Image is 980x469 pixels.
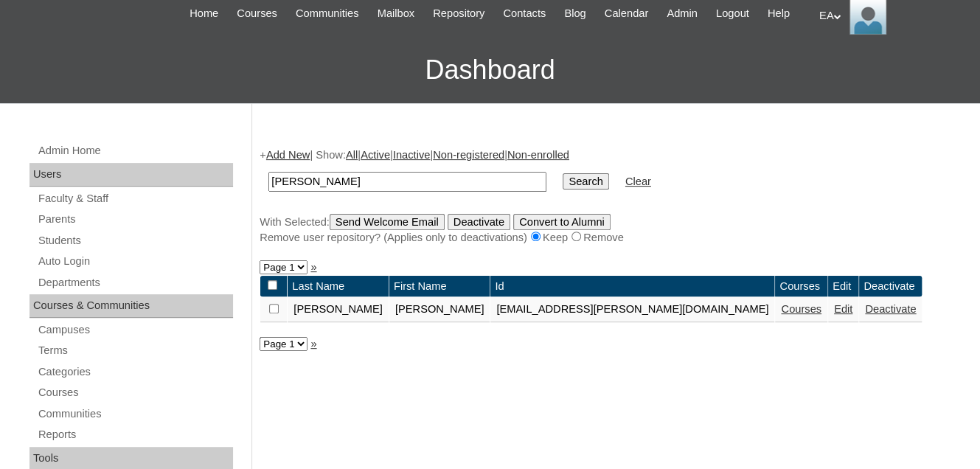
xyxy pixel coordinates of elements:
[760,5,797,22] a: Help
[490,276,774,297] td: Id
[605,5,648,22] span: Calendar
[361,149,390,161] a: Active
[260,147,965,245] div: + | Show: | | | |
[37,252,233,271] a: Auto Login
[393,149,431,161] a: Inactive
[288,297,389,322] td: [PERSON_NAME]
[370,5,423,22] a: Mailbox
[7,37,973,103] h3: Dashboard
[37,383,233,402] a: Courses
[859,276,922,297] td: Deactivate
[709,5,757,22] a: Logout
[496,5,553,22] a: Contacts
[597,5,656,22] a: Calendar
[557,5,593,22] a: Blog
[503,5,546,22] span: Contacts
[448,214,510,230] input: Deactivate
[37,232,233,250] a: Students
[564,5,585,22] span: Blog
[389,297,490,322] td: [PERSON_NAME]
[37,363,233,381] a: Categories
[775,276,827,297] td: Courses
[667,5,698,22] span: Admin
[29,294,233,318] div: Courses & Communities
[310,338,316,350] a: »
[716,5,749,22] span: Logout
[389,276,490,297] td: First Name
[260,230,965,246] div: Remove user repository? (Applies only to deactivations) Keep Remove
[781,303,821,315] a: Courses
[768,5,790,22] span: Help
[346,149,358,161] a: All
[490,297,774,322] td: [EMAIL_ADDRESS][PERSON_NAME][DOMAIN_NAME]
[190,5,218,22] span: Home
[229,5,285,22] a: Courses
[563,173,608,190] input: Search
[288,5,366,22] a: Communities
[433,149,504,161] a: Non-registered
[659,5,705,22] a: Admin
[310,261,316,273] a: »
[37,190,233,208] a: Faculty & Staff
[378,5,415,22] span: Mailbox
[37,321,233,339] a: Campuses
[330,214,445,230] input: Send Welcome Email
[834,303,852,315] a: Edit
[425,5,492,22] a: Repository
[29,163,233,187] div: Users
[37,274,233,292] a: Departments
[296,5,359,22] span: Communities
[625,176,651,187] a: Clear
[260,214,965,246] div: With Selected:
[268,172,546,192] input: Search
[433,5,484,22] span: Repository
[266,149,310,161] a: Add New
[828,276,858,297] td: Edit
[507,149,569,161] a: Non-enrolled
[37,210,233,229] a: Parents
[37,425,233,444] a: Reports
[37,142,233,160] a: Admin Home
[37,341,233,360] a: Terms
[37,405,233,423] a: Communities
[865,303,916,315] a: Deactivate
[182,5,226,22] a: Home
[237,5,277,22] span: Courses
[288,276,389,297] td: Last Name
[513,214,611,230] input: Convert to Alumni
